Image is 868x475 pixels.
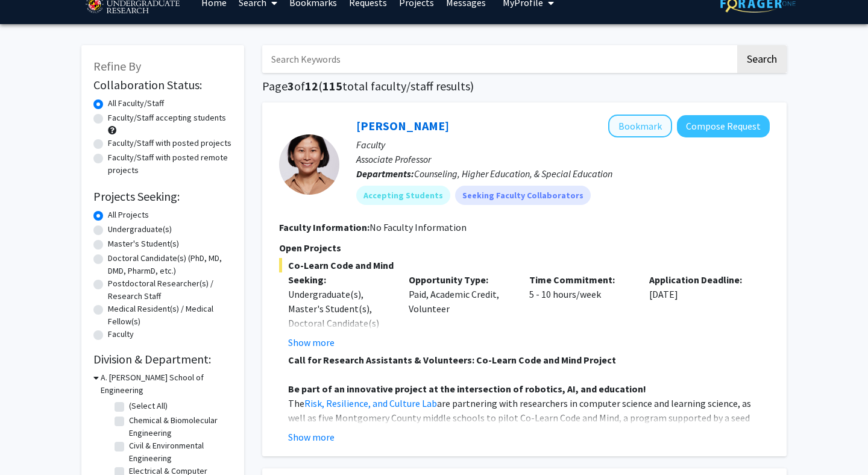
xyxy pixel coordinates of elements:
[9,421,51,466] iframe: Chat
[608,115,672,137] button: Add Chunyan Yang to Bookmarks
[93,189,232,204] h2: Projects Seeking:
[93,78,232,92] h2: Collaboration Status:
[455,186,591,205] mat-chip: Seeking Faculty Collaborators
[129,400,168,412] label: (Select All)
[108,303,232,328] label: Medical Resident(s) / Medical Fellow(s)
[409,272,511,287] p: Opportunity Type:
[520,272,641,350] div: 5 - 10 hours/week
[108,97,164,110] label: All Faculty/Staff
[108,112,226,124] label: Faculty/Staff accepting students
[305,78,318,93] span: 12
[101,371,232,397] h3: A. [PERSON_NAME] School of Engineering
[108,328,134,341] label: Faculty
[322,78,342,93] span: 115
[288,397,304,409] span: The
[356,152,770,166] p: Associate Professor
[288,354,616,366] strong: Call for Research Assistants & Volunteers: Co-Learn Code and Mind Project
[400,272,520,350] div: Paid, Academic Credit, Volunteer
[529,272,632,287] p: Time Commitment:
[288,272,391,287] p: Seeking:
[356,186,450,205] mat-chip: Accepting Students
[108,237,179,250] label: Master's Student(s)
[262,45,735,73] input: Search Keywords
[93,58,141,74] span: Refine By
[288,397,751,438] span: are partnering with researchers in computer science and learning science, as well as five Montgom...
[370,221,467,233] span: No Faculty Information
[414,168,612,180] span: Counseling, Higher Education, & Special Education
[288,335,335,350] button: Show more
[279,258,770,272] span: Co-Learn Code and Mind
[93,352,232,366] h2: Division & Department:
[108,223,172,236] label: Undergraduate(s)
[356,137,770,152] p: Faculty
[108,277,232,303] label: Postdoctoral Researcher(s) / Research Staff
[108,209,149,221] label: All Projects
[356,118,449,133] a: [PERSON_NAME]
[108,151,232,177] label: Faculty/Staff with posted remote projects
[108,137,231,149] label: Faculty/Staff with posted projects
[288,78,294,93] span: 3
[649,272,752,287] p: Application Deadline:
[737,45,787,73] button: Search
[108,252,232,277] label: Doctoral Candidate(s) (PhD, MD, DMD, PharmD, etc.)
[288,287,391,359] div: Undergraduate(s), Master's Student(s), Doctoral Candidate(s) (PhD, MD, DMD, PharmD, etc.)
[279,221,370,233] b: Faculty Information:
[279,241,770,255] p: Open Projects
[129,414,229,439] label: Chemical & Biomolecular Engineering
[640,272,761,350] div: [DATE]
[677,115,770,137] button: Compose Request to Chunyan Yang
[304,397,437,409] a: Risk, Resilience, and Culture Lab
[356,168,414,180] b: Departments:
[288,383,646,395] strong: Be part of an innovative project at the intersection of robotics, AI, and education!
[262,79,787,93] h1: Page of ( total faculty/staff results)
[288,430,335,444] button: Show more
[129,439,229,465] label: Civil & Environmental Engineering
